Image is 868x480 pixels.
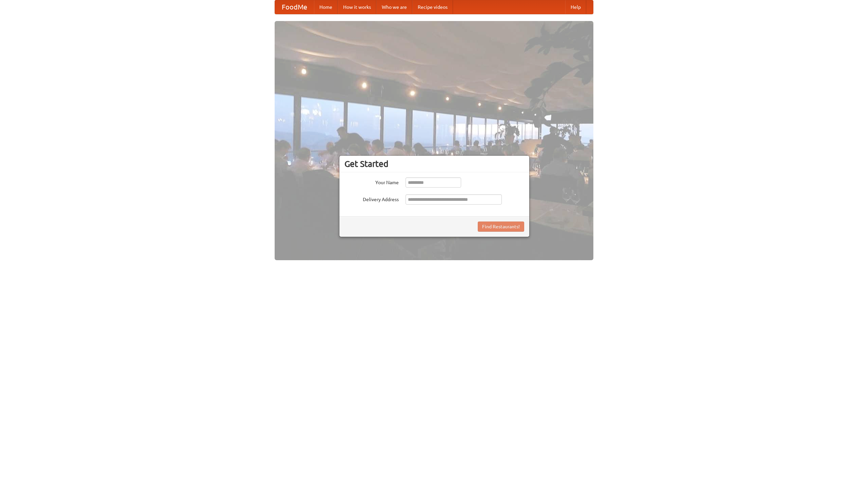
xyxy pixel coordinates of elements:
a: How it works [338,0,376,14]
button: Find Restaurants! [478,222,524,232]
h3: Get Started [344,159,524,169]
a: Who we are [376,0,412,14]
a: Home [314,0,338,14]
a: Recipe videos [412,0,453,14]
a: FoodMe [275,0,314,14]
a: Help [565,0,586,14]
label: Your Name [344,177,399,186]
label: Delivery Address [344,194,399,203]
